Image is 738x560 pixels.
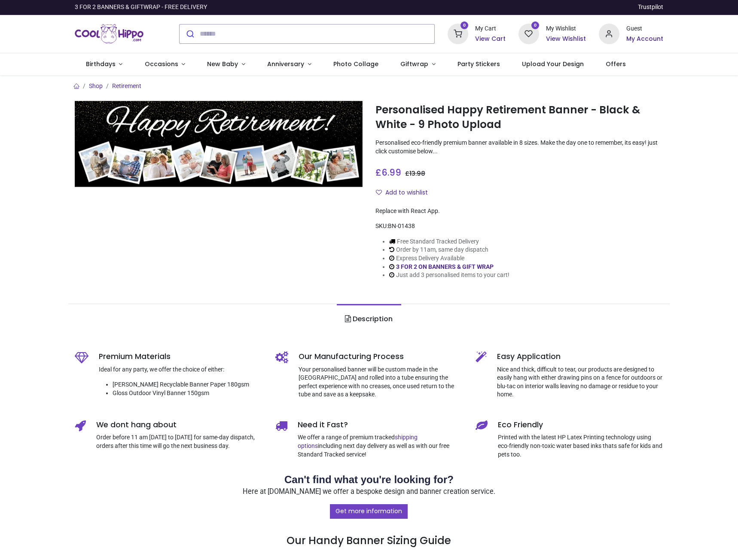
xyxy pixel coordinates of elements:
[389,271,509,280] li: Just add 3 personalised items to your cart!
[626,24,663,33] div: Guest
[256,53,322,76] a: Anniversary
[134,53,196,76] a: Occasions
[196,53,256,76] a: New Baby
[638,3,663,12] a: Trustpilot
[375,166,401,179] span: £
[298,420,463,430] h5: Need it Fast?
[497,365,663,399] p: Nice and thick, difficult to tear, our products are designed to easily hang with either drawing p...
[497,351,663,362] h5: Easy Application
[531,21,540,30] sup: 0
[180,24,200,43] button: Submit
[475,35,506,43] a: View Cart
[75,22,143,46] a: Logo of Cool Hippo
[518,30,539,37] a: 0
[96,420,262,430] h5: We dont hang about
[112,82,141,89] a: Retirement
[99,365,262,374] p: Ideal for any party, we offer the choice of either:
[522,60,584,68] span: Upload Your Design
[299,351,463,362] h5: Our Manufacturing Process
[298,433,463,459] p: We offer a range of premium tracked including next day delivery as well as with our free Standard...
[457,60,500,68] span: Party Stickers
[333,60,378,68] span: Photo Collage
[207,60,238,68] span: New Baby
[375,207,663,216] div: Replace with React App.
[113,380,262,389] li: [PERSON_NAME] Recyclable Banner Paper 180gsm
[75,472,663,487] h2: Can't find what you're looking for?
[145,60,178,68] span: Occasions
[75,53,134,76] a: Birthdays
[405,169,425,178] span: £
[75,22,143,46] img: Cool Hippo
[89,82,103,89] a: Shop
[409,169,425,178] span: 13.98
[375,222,663,231] div: SKU:
[96,433,262,450] p: Order before 11 am [DATE] to [DATE] for same-day dispatch, orders after this time will go the nex...
[389,246,509,254] li: Order by 11am, same day dispatch
[375,139,663,155] p: Personalised eco-friendly premium banner available in 8 sizes. Make the day one to remember, its ...
[389,254,509,263] li: Express Delivery Available
[75,3,207,12] div: 3 FOR 2 BANNERS & GIFTWRAP - FREE DELIVERY
[267,60,304,68] span: Anniversary
[498,420,663,430] h5: Eco Friendly
[389,237,509,246] li: Free Standard Tracked Delivery
[388,222,415,229] span: BN-01438
[546,35,586,43] a: View Wishlist
[460,21,469,30] sup: 0
[299,365,463,399] p: Your personalised banner will be custom made in the [GEOGRAPHIC_DATA] and rolled into a tube ensu...
[381,166,401,179] span: 6.99
[113,389,262,398] li: Gloss Outdoor Vinyl Banner 150gsm
[376,189,382,195] i: Add to wishlist
[99,351,262,362] h5: Premium Materials
[75,504,663,548] h3: Our Handy Banner Sizing Guide
[330,504,408,519] a: Get more information
[396,263,494,270] a: 3 FOR 2 ON BANNERS & GIFT WRAP
[475,24,506,33] div: My Cart
[375,186,435,200] button: Add to wishlistAdd to wishlist
[375,103,663,132] h1: Personalised Happy Retirement Banner - Black & White - 9 Photo Upload
[448,30,468,37] a: 0
[75,487,663,497] p: Here at [DOMAIN_NAME] we offer a bespoke design and banner creation service.
[606,60,626,68] span: Offers
[75,101,363,187] img: Personalised Happy Retirement Banner - Black & White - 9 Photo Upload
[626,35,663,43] a: My Account
[86,60,116,68] span: Birthdays
[337,304,401,334] a: Description
[400,60,428,68] span: Giftwrap
[546,24,586,33] div: My Wishlist
[498,433,663,459] p: Printed with the latest HP Latex Printing technology using eco-friendly non-toxic water based ink...
[389,53,446,76] a: Giftwrap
